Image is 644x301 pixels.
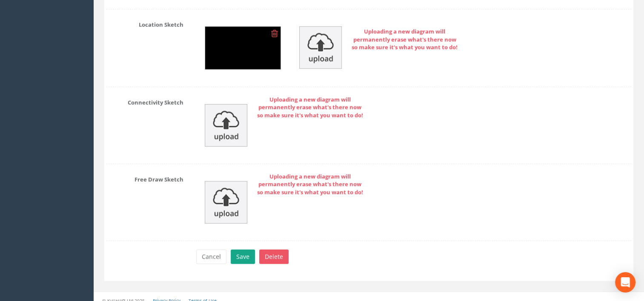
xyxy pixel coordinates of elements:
img: upload_icon.png [205,104,247,147]
img: upload_icon.png [205,181,247,224]
button: Save [231,250,255,264]
div: Open Intercom Messenger [615,272,635,292]
strong: Uploading a new diagram will permanently erase what's there now so make sure it's what you want t... [257,96,363,119]
label: Connectivity Sketch [100,96,190,107]
strong: Uploading a new diagram will permanently erase what's there now so make sure it's what you want t... [257,173,363,196]
button: Delete [259,250,289,264]
strong: Uploading a new diagram will permanently erase what's there now so make sure it's what you want t... [352,28,458,51]
img: 46e643e5-dca2-7d46-2f22-0a987fc7c11f_1a228d5f-ea04-11e3-6b8f-707ca76ff6ee_renderedBackgroundImage... [205,27,281,69]
button: Cancel [196,250,226,264]
label: Free Draw Sketch [100,173,190,184]
label: Location Sketch [100,18,190,29]
img: upload_icon.png [299,26,342,69]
